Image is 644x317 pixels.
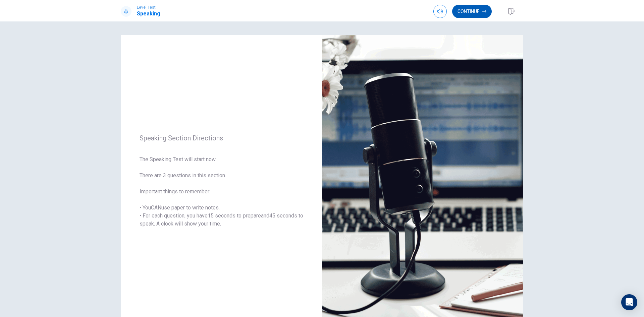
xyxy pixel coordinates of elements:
u: 15 seconds to prepare [208,212,261,219]
u: CAN [151,204,161,211]
span: Level Test [137,5,160,10]
span: The Speaking Test will start now. There are 3 questions in this section. Important things to reme... [140,155,303,228]
h1: Speaking [137,10,160,18]
span: Speaking Section Directions [140,134,303,142]
div: Open Intercom Messenger [621,294,637,310]
button: Continue [452,5,492,18]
